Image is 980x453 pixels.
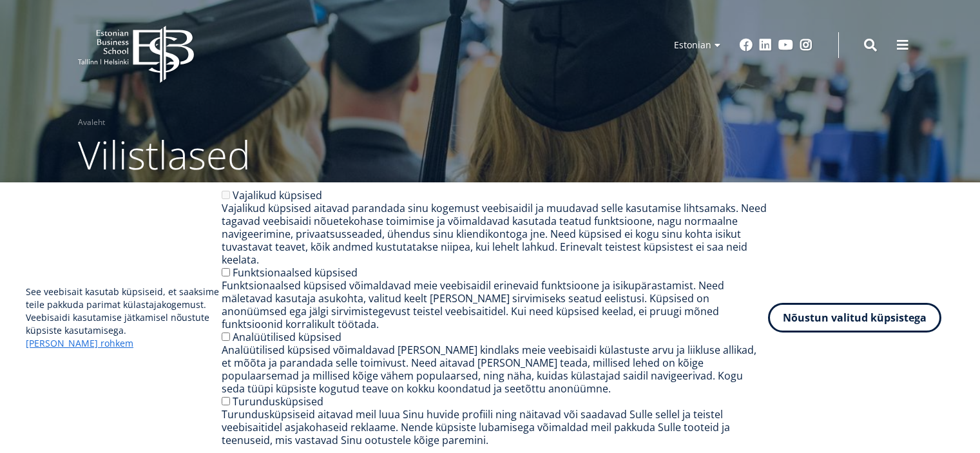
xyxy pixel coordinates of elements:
[233,188,322,202] label: Vajalikud küpsised
[233,265,358,280] label: Funktsionaalsed küpsised
[222,202,768,266] div: Vajalikud küpsised aitavad parandada sinu kogemust veebisaidil ja muudavad selle kasutamise lihts...
[222,408,768,447] div: Turundusküpsiseid aitavad meil luua Sinu huvide profiili ning näitavad või saadavad Sulle sellel ...
[800,39,812,52] a: Instagram
[222,279,768,331] div: Funktsionaalsed küpsised võimaldavad meie veebisaidil erinevaid funktsioone ja isikupärastamist. ...
[26,285,222,350] p: See veebisait kasutab küpsiseid, et saaksime teile pakkuda parimat külastajakogemust. Veebisaidi ...
[222,343,768,395] div: Analüütilised küpsised võimaldavad [PERSON_NAME] kindlaks meie veebisaidi külastuste arvu ja liik...
[759,39,772,52] a: Linkedin
[78,128,251,181] span: Vilistlased
[78,116,105,129] a: Avaleht
[233,330,341,344] label: Analüütilised küpsised
[778,39,793,52] a: Youtube
[740,39,753,52] a: Facebook
[768,303,941,333] button: Nõustun valitud küpsistega
[233,394,323,409] label: Turundusküpsised
[26,337,133,350] a: [PERSON_NAME] rohkem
